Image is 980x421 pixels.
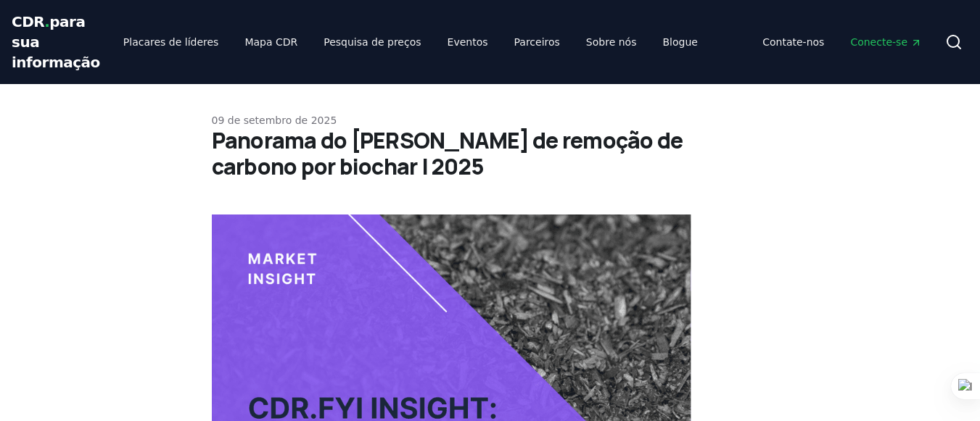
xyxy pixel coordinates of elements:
[112,29,231,55] a: Placares de líderes
[575,29,648,55] a: Sobre nós
[839,29,934,55] a: Conecte-se
[112,29,709,55] nav: Principal
[324,36,421,48] font: Pesquisa de preços
[12,13,100,71] font: para sua informação
[448,36,488,48] font: Eventos
[212,114,337,126] font: 09 de setembro de 2025
[312,29,432,55] a: Pesquisa de preços
[212,125,683,181] font: Panorama do [PERSON_NAME] de remoção de carbono por biochar | 2025
[233,29,309,55] a: Mapa CDR
[12,13,44,30] font: CDR
[12,12,100,72] a: CDR.para sua informação
[123,36,219,48] font: Placares de líderes
[44,13,49,30] font: .
[850,36,907,48] font: Conecte-se
[662,36,697,48] font: Blogue
[751,29,836,55] a: Contate-nos
[514,36,560,48] font: Parceiros
[503,29,572,55] a: Parceiros
[762,36,824,48] font: Contate-nos
[436,29,500,55] a: Eventos
[651,29,709,55] a: Blogue
[244,36,297,48] font: Mapa CDR
[751,29,934,55] nav: Principal
[586,36,637,48] font: Sobre nós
